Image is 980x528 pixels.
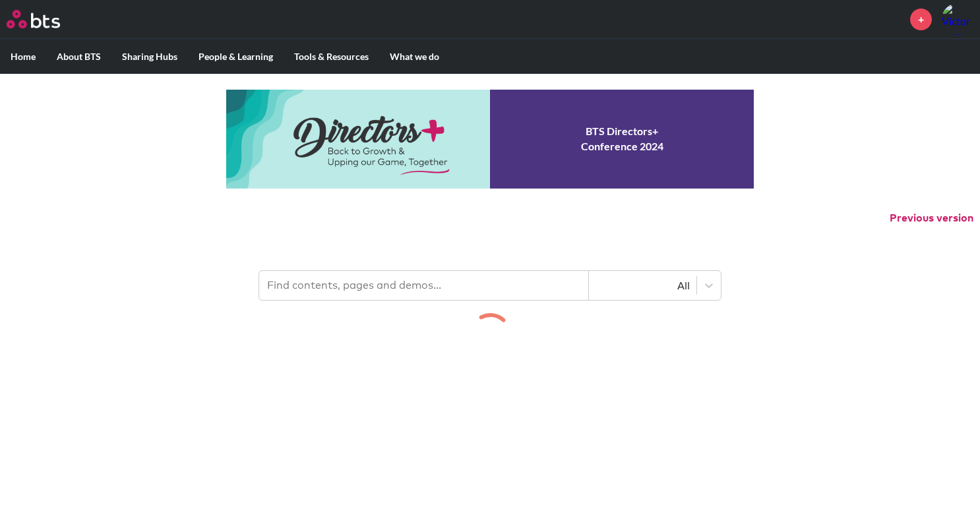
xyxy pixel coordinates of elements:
[259,271,589,300] input: Find contents, pages and demos...
[910,9,932,30] a: +
[284,40,379,74] label: Tools & Resources
[7,10,60,28] img: BTS Logo
[188,40,284,74] label: People & Learning
[46,40,111,74] label: About BTS
[596,278,690,293] div: All
[942,3,973,35] a: Profile
[942,3,973,35] img: Victor Brandao
[7,10,84,28] a: Go home
[379,40,450,74] label: What we do
[226,90,754,189] a: Conference 2024
[890,211,973,225] button: Previous version
[111,40,188,74] label: Sharing Hubs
